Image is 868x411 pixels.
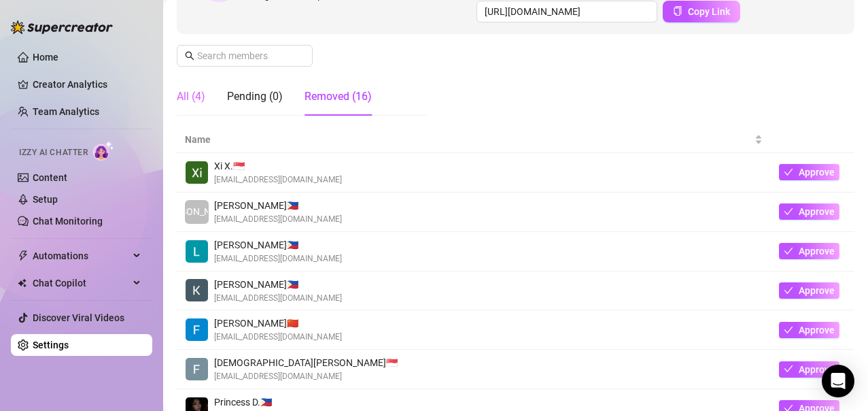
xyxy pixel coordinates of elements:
[214,174,342,186] span: [EMAIL_ADDRESS][DOMAIN_NAME]
[779,203,839,220] button: Approve
[160,204,233,219] span: [PERSON_NAME]
[799,285,835,296] span: Approve
[784,207,793,216] span: check
[799,206,835,217] span: Approve
[214,252,342,265] span: [EMAIL_ADDRESS][DOMAIN_NAME]
[33,245,129,267] span: Automations
[186,161,208,184] img: Xi Xi
[186,240,208,263] img: Lanette Uy
[799,325,835,335] span: Approve
[177,88,205,105] div: All (4)
[33,172,67,183] a: Content
[779,282,839,299] button: Approve
[688,6,730,17] span: Copy Link
[185,132,752,147] span: Name
[305,88,372,105] div: Removed (16)
[177,127,771,153] th: Name
[186,358,208,380] img: Feiann Wang
[33,272,129,294] span: Chat Copilot
[33,52,58,63] a: Home
[784,167,793,177] span: check
[779,322,839,338] button: Approve
[214,277,342,292] span: [PERSON_NAME] 🇵🇭
[214,355,398,370] span: [DEMOGRAPHIC_DATA][PERSON_NAME] 🇸🇬
[673,6,682,16] span: copy
[663,1,740,22] button: Copy Link
[784,246,793,256] span: check
[799,246,835,257] span: Approve
[197,48,294,63] input: Search members
[779,361,839,378] button: Approve
[186,279,208,301] img: Kassandra Galang
[33,340,69,350] a: Settings
[784,286,793,295] span: check
[784,364,793,374] span: check
[214,159,342,174] span: Xi X. 🇸🇬
[33,106,99,117] a: Team Analytics
[214,237,342,252] span: [PERSON_NAME] 🇵🇭
[186,318,208,341] img: Francis Castino
[18,278,27,288] img: Chat Copilot
[214,198,342,213] span: [PERSON_NAME] 🇵🇭
[779,164,839,180] button: Approve
[185,51,194,61] span: search
[93,141,114,161] img: AI Chatter
[214,331,342,344] span: [EMAIL_ADDRESS][DOMAIN_NAME]
[18,250,29,261] span: thunderbolt
[799,364,835,375] span: Approve
[19,146,88,159] span: Izzy AI Chatter
[33,312,124,323] a: Discover Viral Videos
[214,316,342,331] span: [PERSON_NAME] 🇨🇳
[779,243,839,259] button: Approve
[214,370,398,383] span: [EMAIL_ADDRESS][DOMAIN_NAME]
[33,216,103,227] a: Chat Monitoring
[33,194,58,205] a: Setup
[214,213,342,226] span: [EMAIL_ADDRESS][DOMAIN_NAME]
[799,167,835,178] span: Approve
[784,325,793,335] span: check
[214,292,342,305] span: [EMAIL_ADDRESS][DOMAIN_NAME]
[33,73,141,95] a: Creator Analytics
[227,88,283,105] div: Pending (0)
[822,365,854,397] div: Open Intercom Messenger
[11,20,113,34] img: logo-BBDzfeDw.svg
[214,395,342,410] span: Princess D. 🇵🇭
